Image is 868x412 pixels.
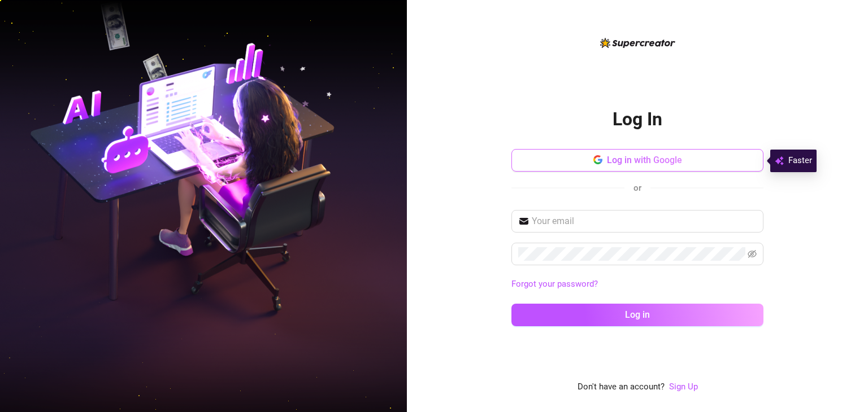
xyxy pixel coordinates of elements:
[775,154,784,168] img: svg%3e
[669,382,698,392] a: Sign Up
[669,380,698,394] a: Sign Up
[788,154,812,168] span: Faster
[511,278,763,291] a: Forgot your password?
[613,108,662,131] h2: Log In
[578,380,665,394] span: Don't have an account?
[511,279,598,289] a: Forgot your password?
[607,155,682,165] span: Log in with Google
[532,214,757,228] input: Your email
[511,304,763,326] button: Log in
[633,183,641,193] span: or
[511,149,763,172] button: Log in with Google
[600,38,675,48] img: logo-BBDzfeDw.svg
[625,309,650,320] span: Log in
[748,249,757,258] span: eye-invisible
